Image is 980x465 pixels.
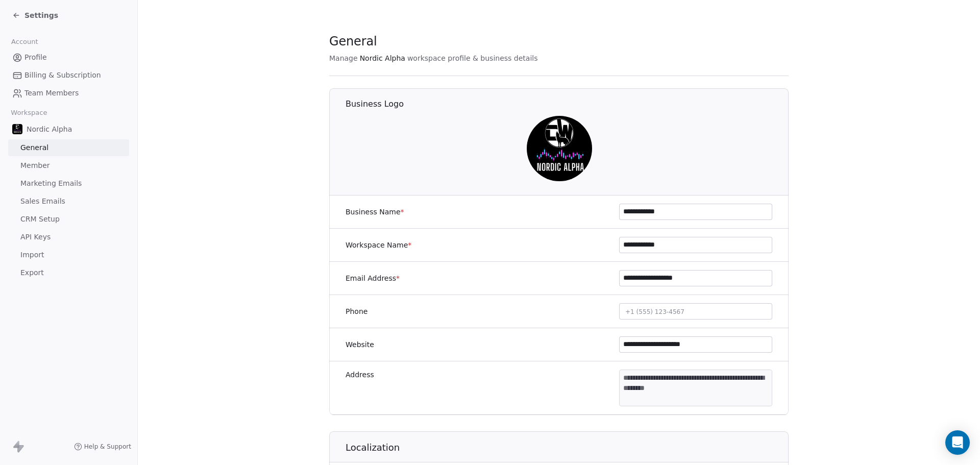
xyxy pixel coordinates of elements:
label: Email Address [346,273,400,283]
a: Sales Emails [8,193,129,210]
span: CRM Setup [20,214,60,225]
span: Billing & Subscription [24,70,101,81]
a: Profile [8,49,129,66]
a: Settings [12,10,58,20]
span: Account [7,34,42,50]
a: CRM Setup [8,211,129,228]
label: Address [346,370,374,380]
a: Billing & Subscription [8,67,129,84]
h1: Business Logo [346,99,789,110]
label: Workspace Name [346,240,411,250]
a: API Keys [8,229,129,246]
label: Website [346,339,374,350]
span: Import [20,250,44,260]
span: workspace profile & business details [407,53,538,63]
a: Export [8,264,129,281]
span: Profile [24,52,47,63]
span: Member [20,160,50,171]
span: Workspace [7,105,52,120]
span: Nordic Alpha [360,53,405,63]
img: Nordic%20Alpha%20Discord%20Icon.png [12,124,22,134]
span: General [20,142,48,153]
a: Team Members [8,85,129,102]
label: Phone [346,306,367,316]
span: Manage [329,53,358,63]
a: Import [8,247,129,263]
a: Marketing Emails [8,175,129,192]
span: API Keys [20,232,51,242]
button: +1 (555) 123-4567 [619,303,772,320]
span: Team Members [24,88,79,99]
span: Nordic Alpha [27,124,72,134]
span: Settings [24,10,58,20]
a: General [8,139,129,156]
a: Help & Support [74,443,131,451]
div: Open Intercom Messenger [945,430,970,455]
span: Marketing Emails [20,178,82,189]
span: General [329,34,377,49]
img: Nordic%20Alpha%20Discord%20Icon.png [527,116,592,181]
span: Help & Support [84,443,131,451]
span: Sales Emails [20,196,65,207]
a: Member [8,157,129,174]
span: +1 (555) 123-4567 [625,308,684,315]
h1: Localization [346,442,789,454]
span: Export [20,267,44,278]
label: Business Name [346,207,404,217]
